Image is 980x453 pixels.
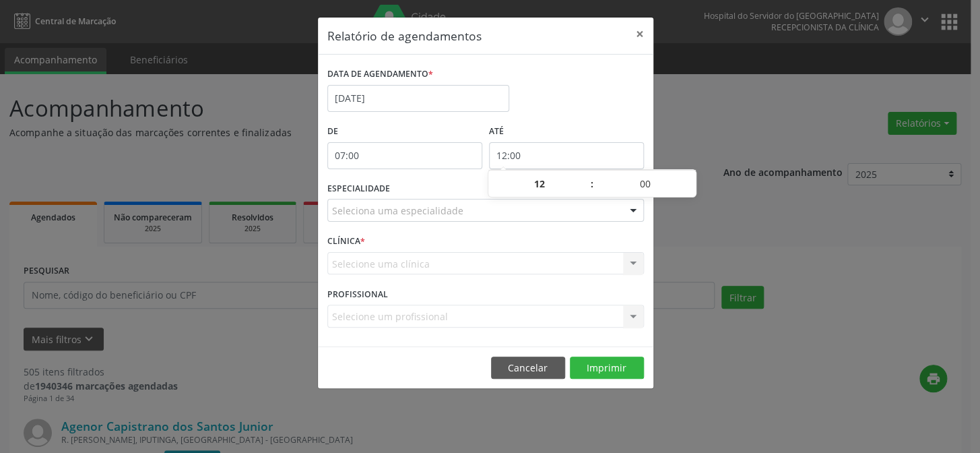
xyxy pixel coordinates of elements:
[327,142,482,169] input: Selecione o horário inicial
[489,121,644,142] label: ATÉ
[594,171,696,198] input: Minute
[327,231,365,252] label: CLÍNICA
[327,64,433,85] label: DATA DE AGENDAMENTO
[489,142,644,169] input: Selecione o horário final
[570,357,644,380] button: Imprimir
[491,357,565,380] button: Cancelar
[327,27,482,44] h5: Relatório de agendamentos
[327,85,509,112] input: Selecione uma data ou intervalo
[327,284,388,305] label: PROFISSIONAL
[327,121,482,142] label: De
[332,204,463,218] span: Seleciona uma especialidade
[488,171,590,198] input: Hour
[327,179,390,200] label: ESPECIALIDADE
[626,18,653,51] button: Close
[590,171,594,198] span: :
